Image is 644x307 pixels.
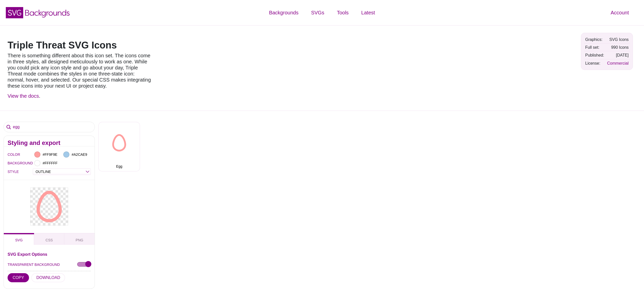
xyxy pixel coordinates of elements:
[64,233,95,245] button: PNG
[607,61,629,65] a: Commercial
[330,5,355,20] a: Tools
[34,233,64,245] button: CSS
[8,160,14,166] label: BACKGROUND
[8,53,151,89] p: There is something different about this icon set. The icons come in three styles, all designed me...
[4,122,95,132] input: Search Icons
[8,40,151,50] h1: Triple Threat SVG Icons
[355,5,381,20] a: Latest
[604,5,635,20] a: Account
[31,273,65,282] button: DOWNLOAD
[8,151,14,158] label: COLOR
[305,5,330,20] a: SVGs
[584,60,605,67] td: License:
[98,122,140,171] button: Egg
[8,273,29,282] button: COPY
[606,36,630,43] td: SVG Icons
[263,5,305,20] a: Backgrounds
[8,252,91,256] h3: SVG Export Options
[8,93,151,99] p: .
[8,261,60,268] label: TRANSPARENT BACKGROUND
[8,141,91,145] h2: Styling and export
[8,93,39,99] a: View the docs
[76,238,83,242] span: PNG
[606,52,630,59] td: [DATE]
[8,168,14,175] label: STYLE
[584,44,605,51] td: Full set:
[584,52,605,59] td: Published:
[606,44,630,51] td: 990 Icons
[584,36,605,43] td: Graphics:
[46,238,53,242] span: CSS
